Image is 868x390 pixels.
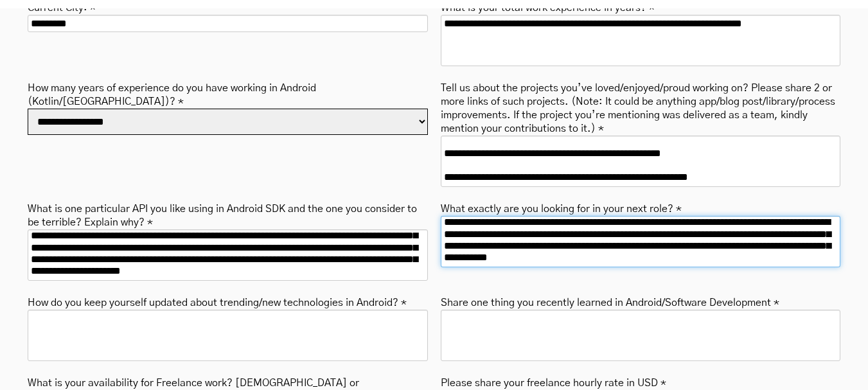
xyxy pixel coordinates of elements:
[441,293,779,310] label: Share one thing you recently learned in Android/Software Development *
[441,78,841,136] label: Tell us about the projects you’ve loved/enjoyed/proud working on? Please share 2 or more links of...
[28,199,428,229] label: What is one particular API you like using in Android SDK and the one you consider to be terrible?...
[28,293,407,310] label: How do you keep yourself updated about trending/new technologies in Android? *
[28,78,428,109] label: How many years of experience do you have working in Android (Kotlin/[GEOGRAPHIC_DATA])? *
[441,373,666,390] label: Please share your freelance hourly rate in USD *
[441,199,682,216] label: What exactly are you looking for in your next role? *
